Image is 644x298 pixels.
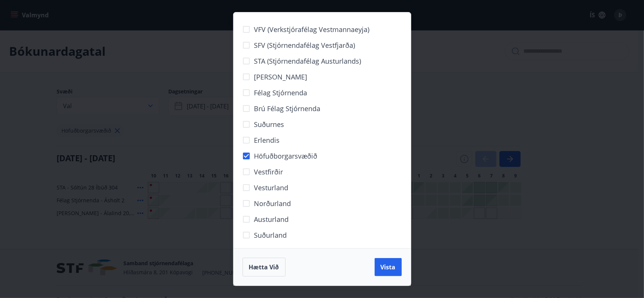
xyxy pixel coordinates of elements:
span: VFV (Verkstjórafélag Vestmannaeyja) [254,24,370,34]
span: Suðurland [254,230,287,240]
span: SFV (Stjórnendafélag Vestfjarða) [254,40,355,50]
span: Félag stjórnenda [254,88,307,98]
span: Erlendis [254,135,280,145]
span: Vestfirðir [254,167,283,177]
span: Vesturland [254,183,289,193]
span: Austurland [254,214,289,224]
button: Vista [375,258,402,276]
span: Suðurnes [254,119,284,129]
span: Brú félag stjórnenda [254,104,321,113]
span: Höfuðborgarsvæðið [254,151,318,161]
span: Norðurland [254,199,291,208]
span: Hætta við [249,263,279,271]
span: [PERSON_NAME] [254,72,307,82]
span: Vista [381,263,396,271]
span: STA (Stjórnendafélag Austurlands) [254,56,361,66]
button: Hætta við [243,258,286,277]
